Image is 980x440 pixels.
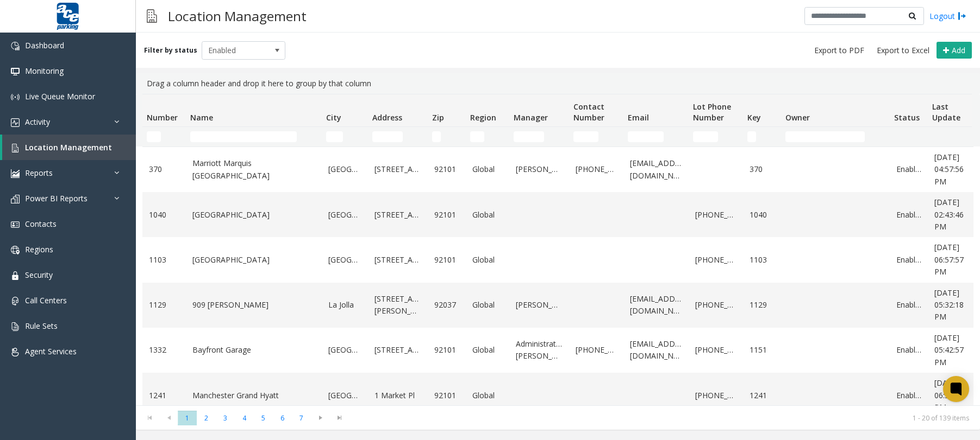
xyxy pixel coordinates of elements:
a: 1151 [750,344,775,356]
a: [EMAIL_ADDRESS][DOMAIN_NAME] [630,293,682,317]
a: Enabled [896,254,921,266]
span: Manager [514,112,548,123]
img: 'icon' [11,118,20,127]
a: 92101 [434,344,459,356]
a: 370 [149,163,179,175]
a: [PHONE_NUMBER] [695,209,736,221]
span: [DATE] 05:42:57 PM [934,333,964,367]
a: Global [472,209,503,221]
span: Owner [785,112,810,123]
a: La Jolla [328,299,361,311]
label: Filter by status [144,46,197,55]
a: [PHONE_NUMBER] [695,390,736,401]
a: 1241 [750,390,775,401]
span: Region [470,112,496,123]
span: Monitoring [25,66,64,76]
a: [PHONE_NUMBER] [695,254,736,266]
span: Zip [432,112,444,123]
span: Activity [25,117,50,127]
span: Rule Sets [25,321,58,331]
a: Administrator [PERSON_NAME] [516,338,563,362]
a: 1129 [149,299,179,311]
a: [DATE] 06:57:57 PM [934,241,976,278]
span: Key [747,112,761,123]
span: Lot Phone Number [693,101,731,123]
a: 1129 [750,299,775,311]
span: Go to the next page [311,410,330,425]
span: Call Centers [25,295,67,305]
div: Data table [136,94,980,405]
a: [STREET_ADDRESS][PERSON_NAME] [374,293,421,317]
span: Page 1 [178,411,197,425]
td: Name Filter [186,127,322,146]
a: Global [472,390,503,401]
a: [STREET_ADDRESS] [374,344,421,356]
a: 92101 [434,254,459,266]
img: 'icon' [11,195,20,203]
a: [DATE] 02:43:46 PM [934,196,976,233]
a: 92101 [434,390,459,401]
input: Key Filter [747,131,756,142]
img: 'icon' [11,348,20,356]
img: 'icon' [11,271,20,280]
a: Marriott Marquis [GEOGRAPHIC_DATA] [192,157,315,182]
span: Live Queue Monitor [25,91,95,101]
a: Global [472,163,503,175]
td: Manager Filter [509,127,569,146]
span: Page 4 [235,411,254,425]
a: 1040 [149,209,179,221]
a: 92101 [434,209,459,221]
span: Dashboard [25,40,64,50]
span: City [326,112,341,123]
a: 370 [750,163,775,175]
a: Bayfront Garage [192,344,315,356]
span: Location Management [25,142,112,152]
td: Email Filter [623,127,689,146]
img: 'icon' [11,42,20,50]
span: Page 3 [216,411,235,425]
span: Contacts [25,219,57,229]
a: 1103 [149,254,179,266]
h3: Location Management [163,3,312,29]
span: Enabled [202,42,269,59]
span: Page 6 [273,411,292,425]
a: [DATE] 05:32:18 PM [934,287,976,323]
a: [PHONE_NUMBER] [576,163,617,175]
a: Enabled [896,344,921,356]
img: 'icon' [11,322,20,331]
a: Manchester Grand Hyatt [192,390,315,401]
a: 909 [PERSON_NAME] [192,299,315,311]
span: Page 5 [254,411,273,425]
input: Owner Filter [785,131,865,142]
a: 1 Market Pl [374,390,421,401]
a: [DATE] 04:57:56 PM [934,151,976,188]
input: Lot Phone Number Filter [693,131,718,142]
a: Global [472,299,503,311]
input: Email Filter [628,131,664,142]
a: [PHONE_NUMBER] [695,299,736,311]
a: [STREET_ADDRESS] [374,163,421,175]
span: [DATE] 02:43:46 PM [934,197,964,232]
a: Global [472,254,503,266]
input: Contact Number Filter [573,131,598,142]
button: Add [937,42,972,59]
td: Region Filter [466,127,509,146]
span: Add [952,45,965,55]
a: [PHONE_NUMBER] [576,344,617,356]
td: Key Filter [743,127,781,146]
a: [GEOGRAPHIC_DATA] [328,390,361,401]
img: logout [958,10,966,22]
span: Page 2 [197,411,216,425]
img: 'icon' [11,144,20,152]
td: Address Filter [368,127,428,146]
span: Last Update [932,101,960,123]
th: Status [890,94,928,127]
img: 'icon' [11,220,20,229]
a: Logout [929,10,966,22]
span: [DATE] 05:32:18 PM [934,288,964,322]
span: Address [372,112,402,123]
span: Email [628,112,649,123]
span: Security [25,270,53,280]
a: [PERSON_NAME] [516,299,563,311]
span: Export to Excel [877,45,929,56]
